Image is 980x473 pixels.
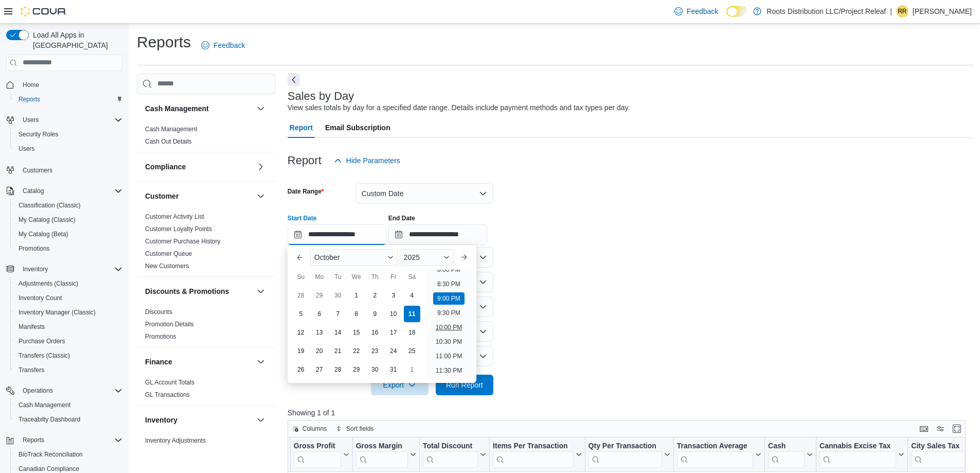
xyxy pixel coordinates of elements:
div: day-12 [293,324,309,341]
span: Inventory by Product Historical [145,449,229,457]
span: Email Subscription [325,117,390,138]
div: day-14 [330,324,346,341]
button: Total Discount [423,442,486,468]
span: Users [23,116,39,124]
span: My Catalog (Beta) [14,228,122,240]
div: Gross Margin [355,442,407,451]
a: Users [14,143,39,155]
a: Cash Management [14,399,75,411]
div: day-1 [348,287,365,304]
div: Su [293,269,309,285]
span: Inventory Count [14,292,122,304]
div: Customer [137,211,275,276]
div: Items Per Transaction [493,442,574,468]
span: Export [377,375,422,395]
div: Th [367,269,383,285]
div: day-11 [404,306,420,322]
button: Traceabilty Dashboard [10,412,127,427]
a: Transfers [14,364,48,376]
button: Inventory Manager (Classic) [10,305,127,320]
span: Users [19,114,122,126]
a: Security Roles [14,128,62,141]
span: Catalog [23,187,44,195]
button: Transaction Average [677,442,761,468]
div: Cash [768,442,805,451]
span: Classification (Classic) [14,199,122,212]
div: October, 2025 [292,286,421,379]
button: Export [371,375,429,395]
span: Customer Queue [145,250,192,258]
li: 8:30 PM [433,278,465,290]
button: Qty Per Transaction [588,442,670,468]
button: Items Per Transaction [493,442,582,468]
button: Inventory [145,415,253,425]
span: Purchase Orders [19,337,65,345]
div: Items Per Transaction [493,442,574,451]
span: Reports [19,95,40,103]
span: BioTrack Reconciliation [19,450,83,459]
span: Sort fields [346,425,373,433]
span: Adjustments (Classic) [19,279,78,288]
button: Hide Parameters [330,150,404,171]
button: Custom Date [355,183,493,204]
span: Traceabilty Dashboard [14,413,122,426]
div: Finance [137,376,275,405]
span: Reports [19,434,122,446]
button: City Sales Tax [911,442,973,468]
button: Cash Management [10,398,127,412]
span: Inventory Manager (Classic) [19,308,96,317]
a: Classification (Classic) [14,199,85,212]
a: Adjustments (Classic) [14,277,82,290]
a: Customer Purchase History [145,238,221,245]
h3: Customer [145,191,179,201]
h3: Sales by Day [288,90,354,102]
a: Traceabilty Dashboard [14,413,84,426]
span: Customer Activity List [145,213,204,221]
div: day-24 [385,343,402,359]
span: Feedback [213,40,245,50]
button: Discounts & Promotions [255,285,267,297]
span: New Customers [145,262,189,270]
button: Catalog [2,184,127,198]
a: Promotion Details [145,321,194,328]
span: Inventory Adjustments [145,436,206,445]
span: Traceabilty Dashboard [19,415,80,424]
div: Total Discount [423,442,478,451]
span: Customers [23,166,52,174]
button: Enter fullscreen [951,423,963,435]
p: Roots Distribution LLC/Project Releaf [767,5,886,17]
span: rr [898,5,906,17]
button: Display options [934,423,947,435]
a: Customer Queue [145,250,192,257]
span: Report [290,117,313,138]
div: Discounts & Promotions [137,306,275,347]
div: day-27 [311,361,328,378]
button: Customer [255,190,267,202]
button: Gross Margin [355,442,416,468]
p: [PERSON_NAME] [913,5,972,17]
div: day-5 [293,306,309,322]
span: My Catalog (Classic) [14,214,122,226]
div: Cannabis Excise Tax [819,442,896,451]
span: Promotions [19,244,50,253]
li: 11:30 PM [432,364,466,377]
li: 9:30 PM [433,307,465,319]
div: day-28 [293,287,309,304]
button: Customer [145,191,253,201]
div: day-18 [404,324,420,341]
button: Reports [19,434,48,446]
div: Gross Margin [355,442,407,468]
div: day-30 [330,287,346,304]
h3: Compliance [145,162,186,172]
img: Cova [21,6,67,16]
span: GL Transactions [145,391,190,399]
button: Keyboard shortcuts [918,423,930,435]
div: day-8 [348,306,365,322]
div: Transaction Average [677,442,753,468]
span: Hide Parameters [346,155,400,166]
button: Cash [768,442,813,468]
button: Catalog [19,185,48,197]
h3: Report [288,154,322,167]
div: day-19 [293,343,309,359]
div: day-28 [330,361,346,378]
